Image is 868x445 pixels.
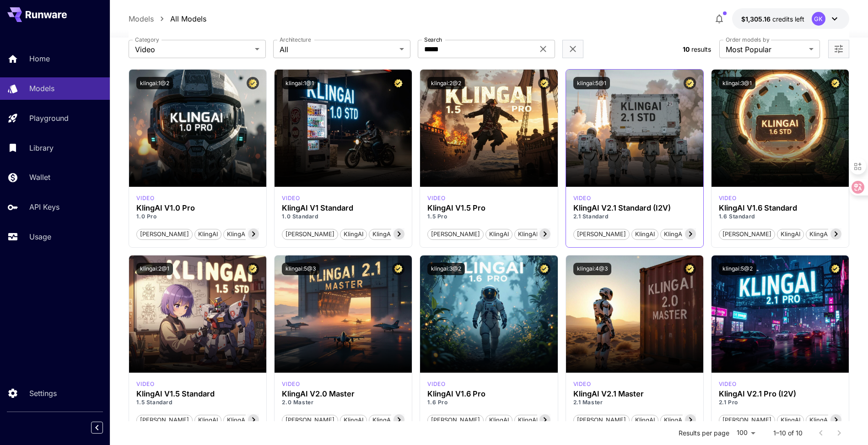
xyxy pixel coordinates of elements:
button: KlingAI v2.1 [660,414,701,426]
div: $1,305.16341 [741,14,804,24]
span: KlingAI v1.0 [369,230,409,239]
button: Certified Model – Vetted for best performance and includes a commercial license. [247,77,259,89]
span: KlingAI v2.1 [806,416,846,425]
p: video [427,194,445,202]
button: KlingAI v2.1 [806,414,846,426]
h3: KlingAI V2.0 Master [282,390,404,398]
button: klingai:5@1 [573,77,610,89]
p: Settings [29,388,57,399]
span: KlingAI [777,230,803,239]
button: [PERSON_NAME] [427,414,484,426]
span: credits left [772,15,804,23]
button: KlingAI [340,414,367,426]
span: KlingAI v2.0 [369,416,410,425]
span: KlingAI [195,416,221,425]
label: Category [135,36,159,43]
span: KlingAI [195,230,221,239]
button: KlingAI [194,228,221,240]
button: Certified Model – Vetted for best performance and includes a commercial license. [684,263,696,275]
h3: KlingAI V2.1 Pro (I2V) [719,390,841,398]
span: [PERSON_NAME] [137,230,192,239]
button: KlingAI v2.1 [660,228,701,240]
button: KlingAI v1.6 [806,228,846,240]
span: 10 [683,45,690,53]
button: KlingAI [485,228,512,240]
label: Architecture [280,36,311,43]
button: KlingAI v1.0 [223,228,264,240]
h3: KlingAI V1.6 Standard [719,204,841,212]
p: video [719,194,737,202]
button: KlingAI [485,414,512,426]
p: 1.0 Standard [282,212,404,221]
a: All Models [170,13,206,24]
p: video [427,380,445,388]
button: Certified Model – Vetted for best performance and includes a commercial license. [392,77,404,89]
span: [PERSON_NAME] [719,230,775,239]
span: [PERSON_NAME] [428,230,483,239]
span: KlingAI v1.6 [806,230,846,239]
button: [PERSON_NAME] [282,414,338,426]
button: Certified Model – Vetted for best performance and includes a commercial license. [538,77,550,89]
button: Certified Model – Vetted for best performance and includes a commercial license. [829,77,841,89]
button: Certified Model – Vetted for best performance and includes a commercial license. [684,77,696,89]
button: klingai:5@3 [282,263,319,275]
button: klingai:2@2 [427,77,465,89]
p: 1.5 Pro [427,212,550,221]
button: Open more filters [833,43,844,55]
button: [PERSON_NAME] [719,414,775,426]
span: KlingAI [340,230,367,239]
button: klingai:5@2 [719,263,756,275]
button: klingai:3@1 [719,77,755,89]
p: video [573,194,591,202]
span: Most Popular [726,44,805,55]
h3: KlingAI V1.5 Pro [427,204,550,212]
div: 100 [733,426,759,440]
p: video [282,194,300,202]
span: KlingAI v1.6 [515,416,555,425]
div: KlingAI V2.1 Master [573,390,696,398]
label: Search [424,36,442,43]
span: [PERSON_NAME] [428,416,483,425]
p: video [136,380,154,388]
span: KlingAI v1.5 [224,416,264,425]
p: 2.1 Master [573,398,696,407]
div: klingai_1_6_pro [427,380,445,388]
button: KlingAI [777,228,804,240]
button: Collapse sidebar [91,422,103,434]
span: [PERSON_NAME] [719,416,775,425]
p: video [719,380,737,388]
a: Models [129,13,154,24]
button: Certified Model – Vetted for best performance and includes a commercial license. [392,263,404,275]
div: klingai_1_5_pro [427,194,445,202]
div: GK [812,12,825,26]
span: KlingAI [340,416,367,425]
p: 2.1 Standard [573,212,696,221]
div: klingai_1_0_std [282,194,300,202]
div: KlingAI V1.0 Pro [136,204,259,212]
span: KlingAI v2.1 [661,416,700,425]
div: klingai_1_0_pro [136,194,154,202]
button: KlingAI v1.6 [514,414,555,426]
p: 1.0 Pro [136,212,259,221]
button: klingai:1@1 [282,77,318,89]
div: KlingAI V1 Standard [282,204,404,212]
span: KlingAI [486,230,512,239]
p: Library [29,142,54,153]
p: video [136,194,154,202]
button: Certified Model – Vetted for best performance and includes a commercial license. [538,263,550,275]
div: klingai_2_0_master [573,380,591,388]
button: [PERSON_NAME] [136,414,193,426]
p: 1.6 Standard [719,212,841,221]
p: 1.5 Standard [136,398,259,407]
span: KlingAI [777,416,803,425]
button: [PERSON_NAME] [573,414,630,426]
button: [PERSON_NAME] [427,228,484,240]
span: All [280,44,396,55]
div: klingai_2_1_pro [719,380,737,388]
span: [PERSON_NAME] [137,416,192,425]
